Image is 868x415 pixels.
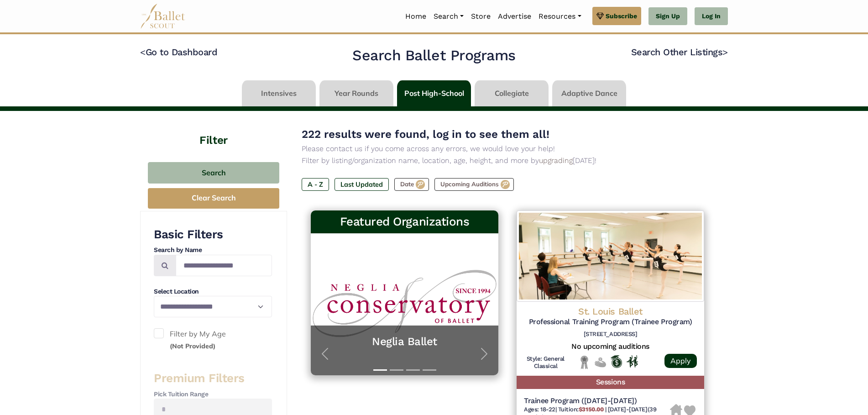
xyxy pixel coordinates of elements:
[154,246,272,255] h4: Search by Name
[579,355,590,369] img: Local
[524,317,697,327] h5: Professional Training Program (Trainee Program)
[524,342,697,352] h5: No upcoming auditions
[402,7,430,26] a: Home
[606,11,637,21] span: Subscribe
[524,406,555,413] span: Ages: 18-22
[539,156,573,165] a: upgrading
[176,255,272,276] input: Search by names...
[140,111,287,148] h4: Filter
[302,143,713,155] p: Please contact us if you come across any errors, we would love your help!
[611,355,622,368] img: Offers Scholarship
[434,178,514,191] label: Upcoming Auditions
[430,7,467,26] a: Search
[595,355,606,369] img: No Financial Aid
[596,11,604,21] img: gem.svg
[579,406,603,413] b: $3150.00
[140,46,146,58] code: <
[517,210,704,302] img: Logo
[148,162,279,184] button: Search
[395,80,473,106] li: Post High-School
[390,365,403,375] button: Slide 2
[302,178,329,191] label: A - Z
[648,7,687,26] a: Sign Up
[373,365,387,375] button: Slide 1
[524,355,567,371] h6: Style: General Classical
[302,128,549,141] span: 222 results were found, log in to see them all!
[664,354,697,368] a: Apply
[318,214,491,230] h3: Featured Organizations
[631,47,728,58] a: Search Other Listings>
[154,390,272,399] h4: Pick Tuition Range
[335,178,389,191] label: Last Updated
[154,371,272,386] h3: Premium Filters
[154,287,272,296] h4: Select Location
[240,80,318,106] li: Intensives
[695,7,728,26] a: Log In
[154,328,272,352] label: Filter by My Age
[473,80,550,106] li: Collegiate
[320,335,489,349] a: Neglia Ballet
[406,365,420,375] button: Slide 3
[592,7,641,25] a: Subscribe
[154,227,272,242] h3: Basic Filters
[524,331,697,338] h6: [STREET_ADDRESS]
[494,7,535,26] a: Advertise
[627,355,638,367] img: In Person
[302,155,713,167] p: Filter by listing/organization name, location, age, height, and more by [DATE]!
[558,406,605,413] span: Tuition:
[535,7,585,26] a: Resources
[394,178,429,191] label: Date
[140,47,217,58] a: <Go to Dashboard
[722,46,728,58] code: >
[352,46,515,65] h2: Search Ballet Programs
[550,80,628,106] li: Adaptive Dance
[148,188,279,209] button: Clear Search
[318,80,395,106] li: Year Rounds
[423,365,436,375] button: Slide 4
[524,396,670,406] h5: Trainee Program ([DATE]-[DATE])
[170,342,215,350] small: (Not Provided)
[517,376,704,389] h5: Sessions
[467,7,494,26] a: Store
[524,305,697,317] h4: St. Louis Ballet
